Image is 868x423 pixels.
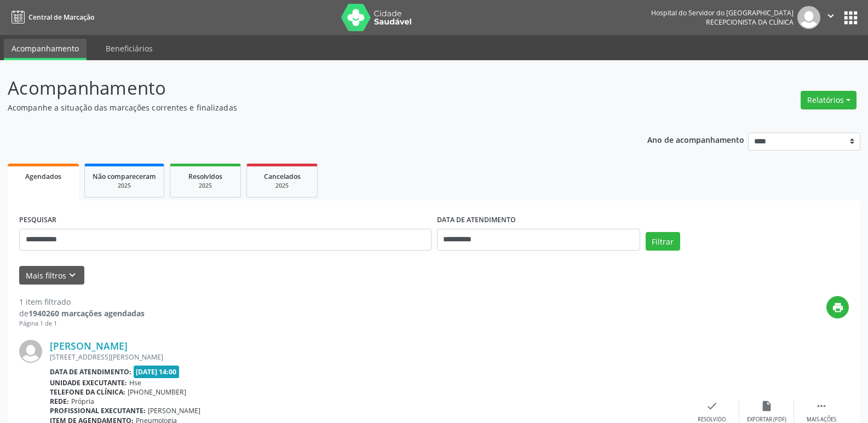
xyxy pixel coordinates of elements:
span: Própria [71,397,94,406]
a: Central de Marcação [8,8,94,26]
span: [DATE] 14:00 [134,366,180,378]
i: keyboard_arrow_down [66,269,78,281]
a: Acompanhamento [4,39,87,60]
div: [STREET_ADDRESS][PERSON_NAME] [50,352,685,362]
i: print [832,302,844,314]
p: Acompanhamento [8,74,605,102]
div: 2025 [255,182,309,190]
strong: 1940260 marcações agendadas [28,308,145,318]
div: de [19,308,145,319]
button: Mais filtroskeyboard_arrow_down [19,266,84,285]
div: 2025 [178,182,233,190]
i: insert_drive_file [761,400,773,412]
img: img [19,340,42,363]
a: Beneficiários [98,39,160,58]
p: Acompanhe a situação das marcações correntes e finalizadas [8,102,605,113]
div: Página 1 de 1 [19,319,145,328]
i:  [815,400,827,412]
button:  [820,6,841,29]
span: Recepcionista da clínica [706,18,794,27]
b: Telefone da clínica: [50,387,125,397]
b: Rede: [50,397,69,406]
span: Cancelados [264,172,301,181]
span: Central de Marcação [28,13,94,22]
b: Data de atendimento: [50,367,131,376]
i:  [825,10,837,22]
img: img [797,6,820,29]
label: PESQUISAR [19,212,56,229]
b: Profissional executante: [50,406,146,415]
button: apps [841,8,860,27]
span: Resolvidos [188,172,222,181]
p: Ano de acompanhamento [647,132,744,146]
i: check [706,400,718,412]
b: Unidade executante: [50,378,127,387]
span: [PHONE_NUMBER] [128,387,186,397]
span: [PERSON_NAME] [148,406,200,415]
button: print [826,296,849,318]
button: Filtrar [646,232,680,251]
span: Agendados [25,172,61,181]
div: 1 item filtrado [19,296,145,308]
span: Não compareceram [93,172,156,181]
label: DATA DE ATENDIMENTO [437,212,516,229]
button: Relatórios [801,91,856,109]
div: 2025 [93,182,156,190]
div: Hospital do Servidor do [GEOGRAPHIC_DATA] [651,8,794,18]
span: Hse [129,378,141,387]
a: [PERSON_NAME] [50,340,128,352]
